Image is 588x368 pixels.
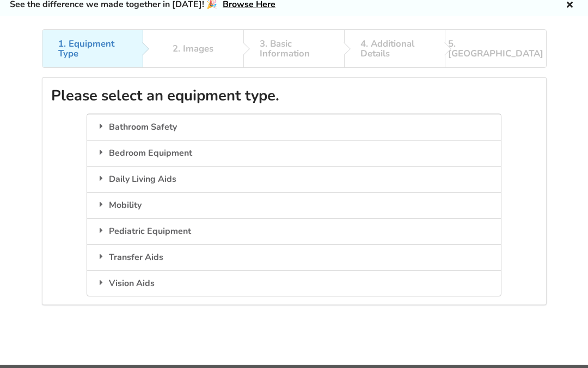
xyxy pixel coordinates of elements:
div: Bedroom Equipment [87,140,500,166]
div: Vision Aids [87,270,500,296]
div: Transfer Aids [87,244,500,270]
h2: Please select an equipment type. [51,86,537,105]
div: 1. Equipment Type [58,39,126,59]
div: Bathroom Safety [87,114,500,140]
div: Mobility [87,192,500,218]
div: Pediatric Equipment [87,218,500,244]
div: Daily Living Aids [87,166,500,192]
